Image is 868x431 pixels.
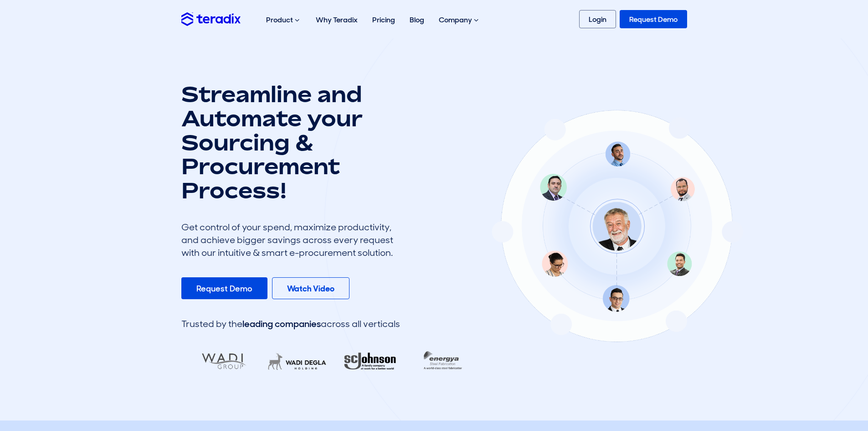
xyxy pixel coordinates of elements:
[329,347,403,376] img: RA
[431,5,488,35] div: Company
[257,347,330,376] img: LifeMakers
[181,12,241,26] img: Teradix logo
[181,317,400,330] div: Trusted by the across all verticals
[365,5,402,34] a: Pricing
[181,277,267,299] a: Request Demo
[579,10,616,28] a: Login
[620,10,687,28] a: Request Demo
[259,5,308,35] div: Product
[402,5,431,34] a: Blog
[181,221,400,259] div: Get control of your spend, maximize productivity, and achieve bigger savings across every request...
[181,82,400,203] h1: Streamline and Automate your Sourcing & Procurement Process!
[242,318,321,330] span: leading companies
[287,283,334,294] b: Watch Video
[308,5,365,34] a: Why Teradix
[272,277,349,299] a: Watch Video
